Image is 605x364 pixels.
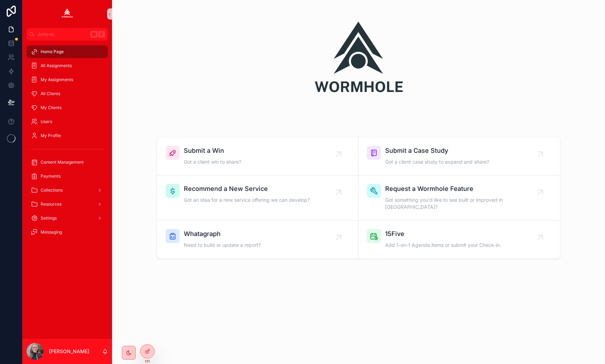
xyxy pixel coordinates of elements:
[184,242,261,249] span: Need to build or update a report?
[41,201,62,207] span: Resources
[41,159,84,165] span: Content Management
[27,87,108,100] a: All Clients
[27,198,108,210] a: Resources
[41,77,73,83] span: My Assignments
[385,146,489,156] span: Submit a Case Study
[27,45,108,58] a: Home Page
[157,176,359,221] a: Recommend a New ServiceGot an idea for a new service offering we can develop?
[37,31,88,37] span: Jump to...
[41,229,62,235] span: Messaging
[41,133,61,138] span: My Profile
[41,49,64,55] span: Home Page
[27,59,108,72] a: All Assignments
[27,156,108,169] a: Content Management
[27,115,108,128] a: Users
[41,119,52,124] span: Users
[359,176,560,221] a: Request a Wormhole FeatureGot something you'd like to see built or improved in [GEOGRAPHIC_DATA]?
[41,173,61,179] span: Payments
[359,221,560,258] a: 15FiveAdd 1-on-1 Agenda items or submit your Check-in.
[27,73,108,86] a: My Assignments
[41,91,60,97] span: All Clients
[359,137,560,176] a: Submit a Case StudyGot a client case study to expand and share?
[27,226,108,238] a: Messaging
[27,184,108,197] a: Collections
[62,8,73,20] img: App logo
[184,184,310,194] span: Recommend a New Service
[27,28,108,41] button: Jump to...K
[157,137,359,176] a: Submit a WinGot a client win to share?
[22,41,112,248] div: scrollable content
[99,31,104,37] span: K
[184,158,241,165] span: Got a client win to share?
[41,105,62,110] span: My Clients
[184,229,261,239] span: Whatagraph
[385,242,501,249] span: Add 1-on-1 Agenda items or submit your Check-in.
[184,197,310,204] span: Got an idea for a new service offering we can develop?
[41,63,72,69] span: All Assignments
[385,229,501,239] span: 15Five
[157,221,359,258] a: WhatagraphNeed to build or update a report?
[27,101,108,114] a: My Clients
[27,170,108,183] a: Payments
[27,212,108,224] a: Settings
[49,348,89,355] p: [PERSON_NAME]
[27,129,108,142] a: My Profile
[385,158,489,165] span: Got a client case study to expand and share?
[41,215,57,221] span: Settings
[41,187,63,193] span: Collections
[184,146,241,156] span: Submit a Win
[385,184,540,194] span: Request a Wormhole Feature
[385,197,540,210] span: Got something you'd like to see built or improved in [GEOGRAPHIC_DATA]?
